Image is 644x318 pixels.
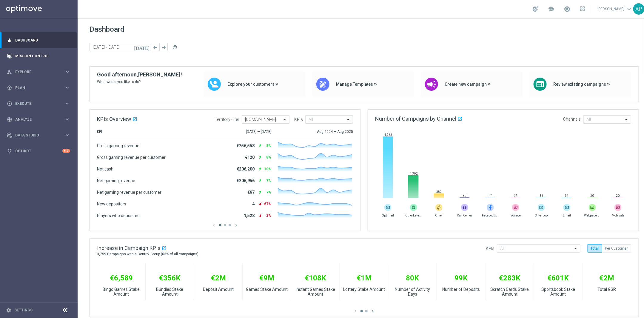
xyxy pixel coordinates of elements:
i: settings [6,308,11,313]
i: equalizer [7,38,12,43]
button: gps_fixed Plan keyboard_arrow_right [7,85,70,90]
a: Settings [14,308,33,312]
button: Mission Control [7,54,70,59]
div: Plan [7,85,64,90]
span: keyboard_arrow_down [626,6,633,12]
i: keyboard_arrow_right [64,69,70,75]
button: track_changes Analyze keyboard_arrow_right [7,117,70,122]
i: play_circle_outline [7,101,12,106]
div: Analyze [7,117,64,122]
span: Data Studio [15,133,64,137]
div: Explore [7,69,64,75]
button: Data Studio keyboard_arrow_right [7,133,70,138]
i: lightbulb [7,148,12,154]
button: equalizer Dashboard [7,38,70,43]
a: Dashboard [15,32,70,48]
button: lightbulb Optibot +10 [7,149,70,153]
div: Execute [7,101,64,106]
span: school [548,6,554,12]
button: play_circle_outline Execute keyboard_arrow_right [7,101,70,106]
a: [PERSON_NAME]keyboard_arrow_down [597,4,633,13]
i: person_search [7,69,12,75]
a: Mission Control [15,48,70,64]
i: keyboard_arrow_right [64,132,70,138]
span: Explore [15,70,64,74]
i: gps_fixed [7,85,12,90]
div: Mission Control [7,48,70,64]
i: keyboard_arrow_right [64,116,70,122]
span: Analyze [15,118,64,121]
div: Dashboard [7,32,70,48]
div: +10 [62,149,70,153]
i: keyboard_arrow_right [64,101,70,106]
button: person_search Explore keyboard_arrow_right [7,70,70,74]
div: Data Studio [7,133,64,138]
i: keyboard_arrow_right [64,85,70,90]
i: track_changes [7,117,12,122]
span: Execute [15,102,64,105]
div: Optibot [7,143,70,159]
span: Plan [15,86,64,90]
a: Optibot [15,143,62,159]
